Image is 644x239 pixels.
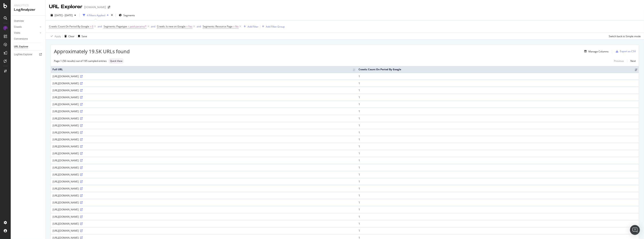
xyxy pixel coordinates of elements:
[123,14,135,17] span: Segments
[609,35,641,38] div: Switch back to Simple mode
[151,25,155,28] div: and
[203,25,233,28] span: Segments: Resource Page
[197,25,201,28] div: and
[197,24,201,28] button: and
[53,180,355,183] div: [URL][DOMAIN_NAME]
[110,60,122,62] span: Quick View
[53,215,355,218] div: [URL][DOMAIN_NAME]
[55,14,73,17] span: [DATE] - [DATE]
[49,3,82,10] div: URL Explorer
[186,25,188,28] span: =
[357,108,639,115] td: 1
[53,194,355,197] div: [URL][DOMAIN_NAME]
[81,12,110,18] button: 4 Filters Applied
[87,14,105,17] div: 4 Filters Applied
[14,19,24,23] div: Overview
[357,220,639,227] td: 1
[260,24,285,29] button: Add Filter Group
[357,80,639,87] td: 1
[357,192,639,199] td: 1
[14,52,43,57] a: Logfiles Explorer
[357,213,639,220] td: 1
[53,222,355,225] div: [URL][DOMAIN_NAME]
[14,19,43,23] a: Overview
[53,96,355,99] div: [URL][DOMAIN_NAME]
[620,50,636,53] div: Export as CSV
[357,129,639,136] td: 1
[53,103,355,106] div: [URL][DOMAIN_NAME]
[92,24,93,29] span: 0
[14,37,28,41] div: Conversions
[98,25,102,28] div: and
[49,25,89,28] span: Crawls: Count On Period By Google
[49,12,78,18] button: [DATE] - [DATE]
[90,25,91,28] span: >
[53,229,355,232] div: [URL][DOMAIN_NAME]
[84,5,106,9] div: [DOMAIN_NAME]
[49,33,61,39] button: Apply
[627,58,636,64] a: Next
[357,178,639,185] td: 1
[357,227,639,234] td: 1
[53,110,355,113] div: [URL][DOMAIN_NAME]
[357,171,639,178] td: 1
[357,199,639,206] td: 1
[242,24,258,29] button: Add Filter
[53,124,355,127] div: [URL][DOMAIN_NAME]
[357,73,639,80] td: 1
[630,225,640,235] div: Open Intercom Messenger
[54,59,107,63] div: Page 1 (50 results) out of 195 sampled entries
[117,12,137,18] button: Segments
[14,25,22,29] div: Crawls
[357,87,639,94] td: 1
[55,35,61,38] div: Apply
[357,185,639,192] td: 1
[98,24,102,28] button: and
[108,6,110,9] div: arrow-right-arrow-left
[53,208,355,211] div: [URL][DOMAIN_NAME]
[607,33,641,39] button: Switch back to Simple mode
[357,94,639,101] td: 1
[14,45,43,49] a: URL Explorer
[14,37,43,41] a: Conversions
[54,48,130,55] span: Approximately 19.5K URLs found
[53,187,355,190] div: [URL][DOMAIN_NAME]
[76,33,87,39] button: Save
[14,31,20,35] div: Visits
[266,25,285,28] div: Add Filter Group
[14,52,32,57] div: Logfiles Explorer
[357,157,639,164] td: 1
[233,25,235,28] span: =
[53,166,355,169] div: [URL][DOMAIN_NAME]
[53,159,355,162] div: [URL][DOMAIN_NAME]
[14,7,42,12] div: LogAnalyzer
[248,25,258,28] div: Add Filter
[53,82,355,85] div: [URL][DOMAIN_NAME]
[614,48,636,55] button: Export as CSV
[108,58,124,64] div: neutral label
[14,31,39,35] a: Visits
[104,25,127,28] span: Segments: Pagetype
[53,131,355,134] div: [URL][DOMAIN_NAME]
[357,164,639,171] td: 1
[53,201,355,204] div: [URL][DOMAIN_NAME]
[110,13,114,17] div: times
[51,66,357,73] th: Full URL: activate to sort column ascending
[157,25,186,28] span: Crawls: Is new on Google
[53,89,355,92] div: [URL][DOMAIN_NAME]
[68,35,75,38] div: Clear
[14,45,28,49] div: URL Explorer
[14,3,42,7] div: Analytics
[53,173,355,176] div: [URL][DOMAIN_NAME]
[151,24,155,28] button: and
[235,24,238,29] span: No
[588,50,609,53] div: Manage Columns
[357,143,639,150] td: 1
[357,115,639,122] td: 1
[82,35,87,38] div: Save
[357,66,639,73] th: Crawls: Count On Period By Google: activate to sort column ascending
[357,122,639,129] td: 1
[357,101,639,108] td: 1
[63,33,75,39] button: Clear
[53,152,355,155] div: [URL][DOMAIN_NAME]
